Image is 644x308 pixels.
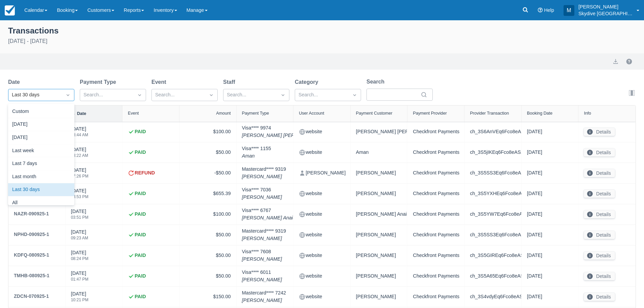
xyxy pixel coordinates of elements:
[356,230,402,240] div: [PERSON_NAME]
[135,190,146,197] strong: PAID
[527,230,573,240] div: [DATE]
[128,111,139,116] div: Event
[71,290,89,306] div: [DATE]
[470,251,516,260] div: ch_3S5GIREq6Fco8eAS1DggTJtu
[527,292,573,302] div: [DATE]
[71,133,88,137] div: 08:44 AM
[77,111,86,116] div: Date
[71,146,88,162] div: [DATE]
[135,211,146,218] strong: PAID
[71,167,89,182] div: [DATE]
[8,144,74,158] div: Last week
[5,5,15,16] img: checkfront-main-nav-mini-logo.png
[356,251,402,260] div: [PERSON_NAME]
[14,292,49,300] div: ZDCN-070925-1
[185,292,231,302] div: $150.00
[216,111,231,116] div: Amount
[185,168,231,178] div: -$50.00
[135,231,146,239] strong: PAID
[299,148,345,157] div: website
[185,251,231,260] div: $50.00
[413,111,447,116] div: Payment Provider
[578,10,633,17] p: Skydive [GEOGRAPHIC_DATA]
[71,249,89,265] div: [DATE]
[71,236,88,240] div: 09:23 AM
[413,230,459,240] div: Checkfront Payments
[135,293,146,301] strong: PAID
[299,292,345,302] div: website
[242,132,324,139] em: [PERSON_NAME] [PERSON_NAME]
[413,127,459,137] div: Checkfront Payments
[242,256,282,263] em: [PERSON_NAME]
[8,118,74,131] div: [DATE]
[71,257,89,261] div: 08:24 PM
[356,168,402,178] div: [PERSON_NAME]
[527,168,573,178] div: [DATE]
[584,111,591,116] div: Info
[413,292,459,302] div: Checkfront Payments
[12,91,58,99] div: Last 30 days
[14,271,49,280] div: TMHB-080925-1
[71,277,89,281] div: 01:47 PM
[356,111,392,116] div: Payment Customer
[71,208,89,223] div: [DATE]
[135,149,146,156] strong: PAID
[584,272,615,280] button: Details
[8,196,74,210] div: All
[136,92,143,98] span: Dropdown icon
[527,271,573,281] div: [DATE]
[299,230,345,240] div: website
[584,128,615,136] button: Details
[185,148,231,157] div: $50.00
[71,153,88,158] div: 03:22 AM
[8,183,74,196] div: Last 30 days
[356,271,402,281] div: [PERSON_NAME]
[71,187,89,203] div: [DATE]
[295,78,321,86] label: Category
[71,229,88,244] div: [DATE]
[14,230,49,238] div: NPHD-090925-1
[242,194,282,201] em: [PERSON_NAME]
[223,78,238,86] label: Staff
[242,173,286,181] em: [PERSON_NAME]
[71,270,89,285] div: [DATE]
[584,190,615,198] button: Details
[527,111,553,116] div: Booking Date
[8,131,74,144] div: [DATE]
[470,210,516,219] div: ch_3S5YW7Eq6Fco8eAS1R75Xn7A
[584,210,615,218] button: Details
[242,228,286,242] div: Mastercard **** 9319
[8,24,636,36] div: Transactions
[242,214,305,222] em: [PERSON_NAME] Anaiatulla
[299,251,345,260] div: website
[185,189,231,198] div: $655.39
[185,230,231,240] div: $50.00
[584,148,615,157] button: Details
[470,230,516,240] div: ch_3S5SS3Eq6Fco8eAS0Vi8LxT7
[470,271,516,281] div: ch_3S5A65Eq6Fco8eAS07XbO3gy
[280,92,286,98] span: Dropdown icon
[299,127,345,137] div: website
[299,168,345,178] div: [PERSON_NAME]
[299,210,345,219] div: website
[584,169,615,177] button: Details
[8,170,74,184] div: Last month
[584,293,615,301] button: Details
[564,5,574,16] div: M
[65,92,71,98] span: Dropdown icon
[8,78,23,86] label: Date
[413,189,459,198] div: Checkfront Payments
[71,125,88,141] div: [DATE]
[299,271,345,281] div: website
[356,148,402,157] div: Aman
[135,169,155,177] strong: REFUND
[527,251,573,260] div: [DATE]
[14,210,49,219] a: NAZR-090925-1
[413,251,459,260] div: Checkfront Payments
[185,271,231,281] div: $50.00
[413,210,459,219] div: Checkfront Payments
[470,127,516,137] div: ch_3S6AnVEq6Fco8eAS12tLkuWU
[135,252,146,259] strong: PAID
[356,292,402,302] div: [PERSON_NAME]
[413,148,459,157] div: Checkfront Payments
